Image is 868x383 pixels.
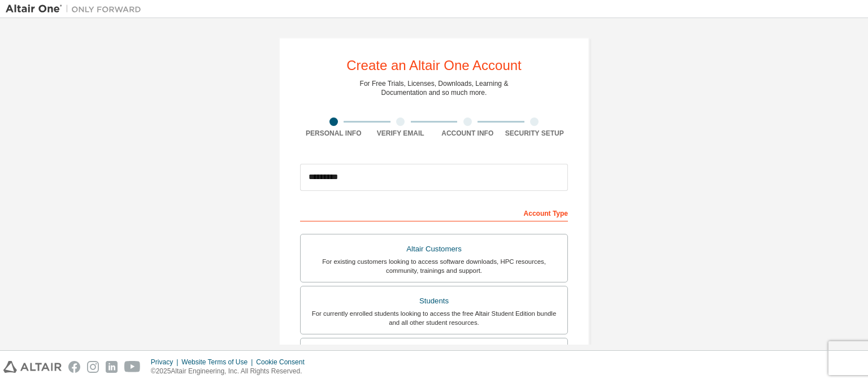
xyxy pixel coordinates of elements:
div: Privacy [151,358,181,367]
div: Security Setup [501,129,568,138]
img: altair_logo.svg [3,361,62,373]
p: © 2025 Altair Engineering, Inc. All Rights Reserved. [151,367,311,376]
img: youtube.svg [124,361,141,373]
img: facebook.svg [68,361,80,373]
div: For Free Trials, Licenses, Downloads, Learning & Documentation and so much more. [360,79,509,97]
div: Personal Info [300,129,367,138]
div: Cookie Consent [256,358,311,367]
div: For existing customers looking to access software downloads, HPC resources, community, trainings ... [307,257,561,275]
img: Altair One [6,3,147,15]
div: Verify Email [367,129,435,138]
div: Website Terms of Use [181,358,256,367]
div: Account Type [300,203,568,221]
div: Students [307,293,561,309]
img: linkedin.svg [106,361,118,373]
div: For currently enrolled students looking to access the free Altair Student Edition bundle and all ... [307,309,561,327]
img: instagram.svg [87,361,99,373]
div: Create an Altair One Account [346,59,522,72]
div: Altair Customers [307,241,561,257]
div: Account Info [434,129,501,138]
